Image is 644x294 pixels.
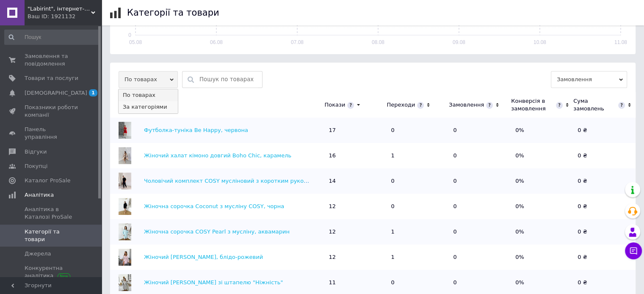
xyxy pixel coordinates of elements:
a: Жіночий [PERSON_NAME], блідо-рожевий [144,254,263,260]
td: 1 [387,143,449,168]
div: Замовлення [449,101,484,109]
span: Панель управління [25,126,78,141]
span: Аналітика в Каталозі ProSale [25,206,78,221]
td: 0% [511,168,573,194]
td: 12 [324,245,387,270]
span: Конкурентна аналітика [25,264,78,280]
a: Футболка-туніка Be Happy, червона [144,127,248,133]
td: 0 ₴ [573,219,636,245]
td: 0 [387,118,449,143]
td: 0% [511,118,573,143]
td: 0% [511,143,573,168]
span: Показники роботи компанії [25,104,78,119]
span: 1 [89,89,97,96]
td: 12 [324,219,387,245]
td: 0 [387,168,449,194]
td: 0 [449,143,511,168]
div: Покази [324,101,345,109]
img: Жіночий халат кімоно довгий Boho Chic, карамель [119,147,131,164]
span: Покупці [25,162,47,170]
span: Товари та послуги [25,74,78,82]
td: 0 ₴ [573,118,636,143]
input: Пошук [4,30,100,45]
td: 0% [511,245,573,270]
span: Замовлення та повідомлення [25,52,78,68]
td: 0% [511,219,573,245]
img: Чоловічий комплект COSY мусліновий з коротким руковом"Capri", чорний [119,173,131,190]
td: 0% [511,194,573,219]
text: 07.08 [291,39,304,45]
td: 1 [387,245,449,270]
div: Ваш ID: 1921132 [28,13,102,20]
text: 0 [128,32,131,38]
li: За категоріями [119,101,178,113]
div: Переходи [387,101,415,109]
text: 09.08 [453,39,465,45]
a: Жіночна сорочка Coconut з мусліну COSY, чорна [144,203,284,209]
div: Сума замовлень [573,97,616,113]
input: Пошук по товарах [199,71,258,88]
span: Відгуки [25,148,47,156]
div: Конверсія в замовлення [511,97,554,113]
td: 0 [387,194,449,219]
div: Назва товарів [110,101,320,109]
img: Жіночий халат COSY зі штапелю "Ніжність" [119,274,131,291]
a: Чоловічий комплект COSY мусліновий з коротким руковом"Capri", чорний [144,178,358,184]
span: Категорії та товари [25,228,78,243]
img: Жіночий халат Rose Amour, блідо-рожевий [119,249,131,266]
text: 06.08 [210,39,223,45]
td: 0 [449,219,511,245]
td: 17 [324,118,387,143]
span: "Labirint", інтернет-магазин [28,5,91,13]
span: Замовлення [551,71,627,88]
text: 10.08 [533,39,546,45]
button: Чат з покупцем [625,242,642,259]
td: 14 [324,168,387,194]
td: 0 ₴ [573,143,636,168]
span: Джерела [25,250,51,258]
span: Каталог ProSale [25,177,70,184]
h1: Категорії та товари [127,8,219,18]
img: Жіночна сорочка COSY Pearl з мусліну, аквамарин [119,223,131,240]
li: По товарах [119,89,178,101]
a: Жіночий [PERSON_NAME] зі штапелю "Ніжність" [144,279,283,286]
td: 12 [324,194,387,219]
td: 1 [387,219,449,245]
td: 0 [449,168,511,194]
text: 11.08 [614,39,627,45]
td: 0 [449,245,511,270]
img: Футболка-туніка Be Happy, червона [119,122,131,139]
span: По товарах [119,71,178,88]
img: Жіночна сорочка Coconut з мусліну COSY, чорна [119,198,131,215]
td: 0 ₴ [573,194,636,219]
td: 0 ₴ [573,245,636,270]
td: 0 [449,118,511,143]
td: 16 [324,143,387,168]
td: 0 [449,194,511,219]
text: 05.08 [129,39,142,45]
a: Жіночий халат кімоно довгий Boho Chic, карамель [144,152,291,159]
td: 0 ₴ [573,168,636,194]
span: Аналітика [25,191,54,199]
span: [DEMOGRAPHIC_DATA] [25,89,87,97]
text: 08.08 [372,39,384,45]
a: Жіночна сорочка COSY Pearl з мусліну, аквамарин [144,228,290,235]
